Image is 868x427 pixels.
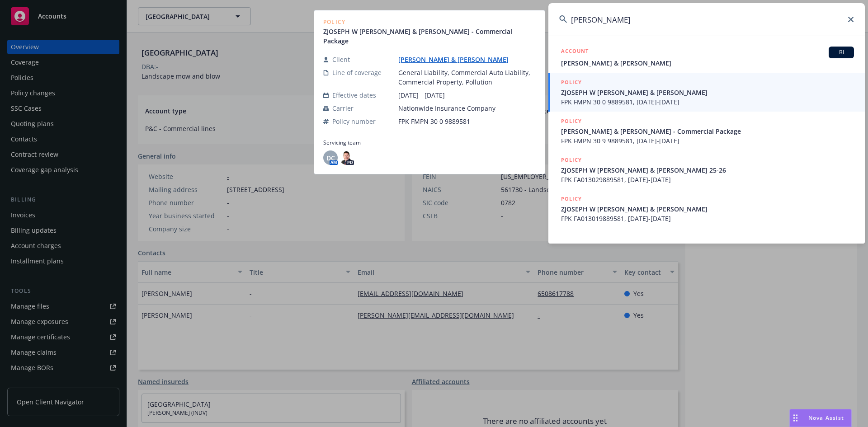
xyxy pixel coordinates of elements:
span: FPK FMPN 30 9 9889581, [DATE]-[DATE] [561,136,854,145]
h5: POLICY [561,117,582,126]
span: ZJOSEPH W [PERSON_NAME] & [PERSON_NAME] 25-26 [561,165,854,175]
h5: POLICY [561,194,582,203]
span: FPK FA013029889581, [DATE]-[DATE] [561,175,854,184]
span: ZJOSEPH W [PERSON_NAME] & [PERSON_NAME] [561,204,854,214]
span: [PERSON_NAME] & [PERSON_NAME] [561,58,854,68]
a: POLICYZJOSEPH W [PERSON_NAME] & [PERSON_NAME]FPK FA013019889581, [DATE]-[DATE] [548,189,865,228]
a: POLICY[PERSON_NAME] & [PERSON_NAME] - Commercial PackageFPK FMPN 30 9 9889581, [DATE]-[DATE] [548,112,865,150]
button: Nova Assist [789,409,852,427]
h5: POLICY [561,78,582,87]
span: FPK FMPN 30 0 9889581, [DATE]-[DATE] [561,97,854,107]
span: BI [832,48,850,56]
a: POLICYZJOSEPH W [PERSON_NAME] & [PERSON_NAME] 25-26FPK FA013029889581, [DATE]-[DATE] [548,150,865,189]
span: FPK FA013019889581, [DATE]-[DATE] [561,214,854,223]
h5: POLICY [561,155,582,164]
input: Search... [548,3,865,36]
div: Drag to move [790,409,801,427]
a: POLICYZJOSEPH W [PERSON_NAME] & [PERSON_NAME]FPK FMPN 30 0 9889581, [DATE]-[DATE] [548,73,865,112]
span: Nova Assist [808,414,844,422]
span: [PERSON_NAME] & [PERSON_NAME] - Commercial Package [561,127,854,136]
a: ACCOUNTBI[PERSON_NAME] & [PERSON_NAME] [548,42,865,73]
h5: ACCOUNT [561,47,589,57]
span: ZJOSEPH W [PERSON_NAME] & [PERSON_NAME] [561,88,854,97]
